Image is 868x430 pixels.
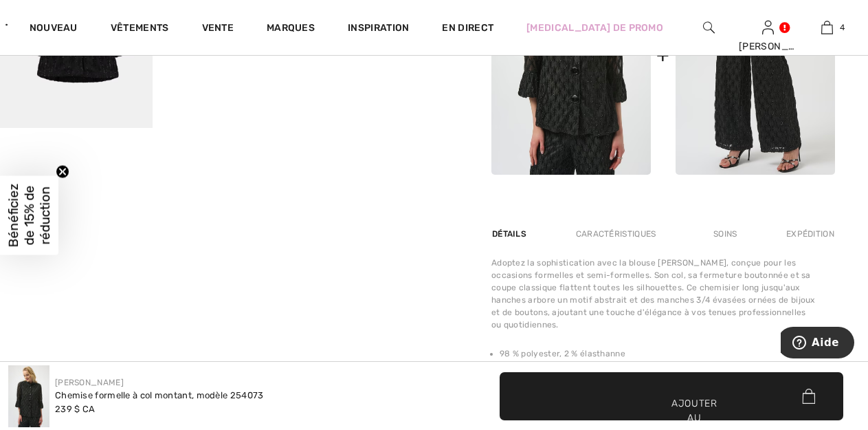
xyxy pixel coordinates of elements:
img: Mon sac [821,19,833,36]
a: [MEDICAL_DATA] de promo [526,21,663,35]
font: + [656,43,669,67]
img: Bag.svg [802,389,815,404]
font: Détails [492,229,526,239]
font: En direct [442,22,493,34]
a: Marques [267,22,315,36]
a: En direct [442,21,493,35]
img: Mes informations [762,19,774,36]
a: Vêtements [111,22,169,36]
font: 98 % polyester, 2 % élasthanne [500,349,625,358]
img: rechercher sur le site [703,19,715,36]
font: Soins [713,229,737,239]
button: Fermer le teaser [56,164,69,178]
font: 4 [840,23,845,32]
font: Vêtements [111,22,169,34]
a: 4 [798,19,856,36]
font: Bénéficiez de 15% de réduction [5,183,53,247]
a: Vente [202,22,234,36]
font: Chemise formelle à col montant, modèle 254073 [55,390,264,400]
font: [MEDICAL_DATA] de promo [526,22,663,34]
font: [PERSON_NAME] [739,41,819,52]
iframe: Ouvre un widget dans lequel vous pouvez trouver plus d'informations [781,327,854,361]
a: Nouveau [30,22,78,36]
font: Marques [267,22,315,34]
font: 239 $ CA [55,404,95,414]
font: Caractéristiques [576,229,656,239]
a: Se connecter [762,21,774,34]
font: Expédition [786,229,834,239]
img: 1ère Avenue [5,11,8,39]
font: Adoptez la sophistication avec la blouse [PERSON_NAME], conçue pour les occasions formelles et se... [491,258,815,330]
a: [PERSON_NAME] [55,378,124,387]
font: Nouveau [30,22,78,34]
img: Chemise formelle à col montant, modèle 254073 [8,365,49,427]
font: Inspiration [348,22,409,34]
font: Vente [202,22,234,34]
